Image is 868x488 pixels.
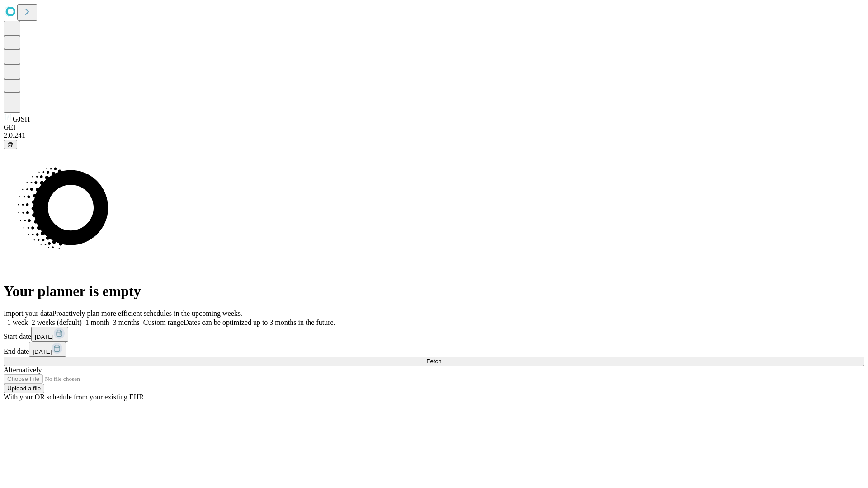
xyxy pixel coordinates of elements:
span: 1 week [7,319,28,326]
div: Start date [4,327,864,342]
button: [DATE] [31,327,68,342]
button: Fetch [4,357,864,366]
span: Custom range [143,319,184,326]
span: Alternatively [4,366,42,374]
div: 2.0.241 [4,131,864,140]
span: Proactively plan more efficient schedules in the upcoming weeks. [52,310,242,317]
h1: Your planner is empty [4,283,864,300]
span: 2 weeks (default) [32,319,82,326]
span: Dates can be optimized up to 3 months in the future. [184,319,335,326]
span: With your OR schedule from your existing EHR [4,393,144,401]
span: Import your data [4,310,52,317]
button: Upload a file [4,384,44,393]
span: 3 months [113,319,140,326]
span: GJSH [13,115,30,123]
span: 1 month [85,319,109,326]
button: [DATE] [29,342,66,357]
div: GEI [4,123,864,131]
span: [DATE] [35,333,54,340]
span: [DATE] [33,348,52,355]
span: Fetch [426,358,441,365]
span: @ [7,141,14,148]
button: @ [4,140,17,149]
div: End date [4,342,864,357]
